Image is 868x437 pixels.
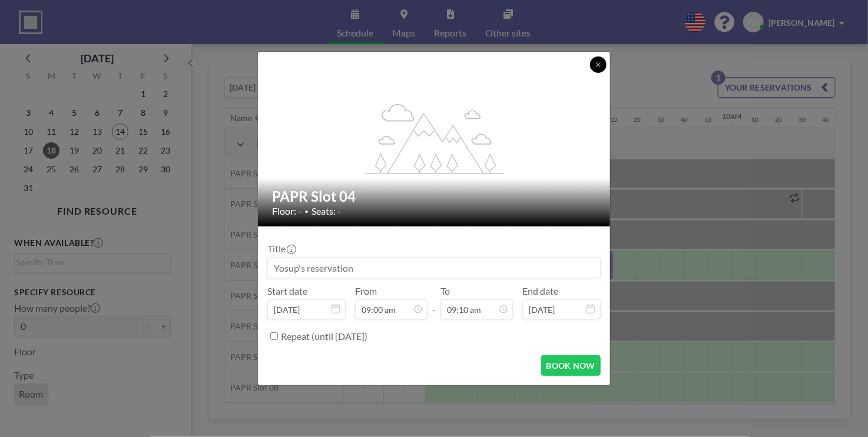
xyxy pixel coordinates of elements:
[541,355,601,376] button: BOOK NOW
[312,205,341,217] span: Seats: -
[281,331,367,342] label: Repeat (until [DATE])
[272,205,302,217] span: Floor: -
[304,207,309,216] span: •
[272,188,597,205] h2: PAPR Slot 04
[440,285,450,297] label: To
[365,103,504,174] g: flex-grow: 1.2;
[268,258,600,278] input: Yosup's reservation
[267,243,295,255] label: Title
[522,285,558,297] label: End date
[355,285,377,297] label: From
[267,285,307,297] label: Start date
[432,289,436,315] span: -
